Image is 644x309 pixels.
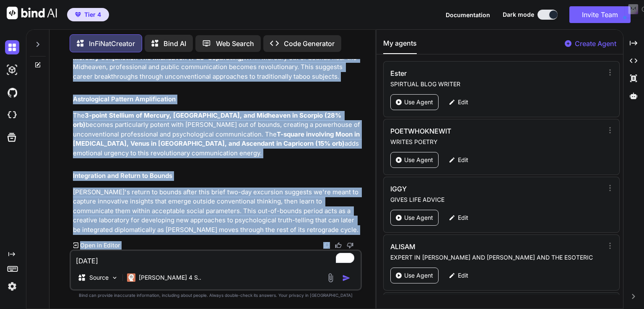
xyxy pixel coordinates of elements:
[67,8,109,21] button: premiumTier 4
[73,53,360,82] p: With Mercury out of bounds near the Midheaven, professional and public communication becomes revo...
[390,68,539,78] h3: Ester
[111,274,118,281] img: Pick Models
[89,39,135,49] p: InFiNatCreator
[458,271,468,280] p: Edit
[335,242,342,249] img: like
[404,98,433,106] p: Use Agent
[390,80,603,88] p: SPIRTUAL BLOG WRITER
[7,7,57,19] img: Bind AI
[390,138,603,146] p: WRITES POETRY
[390,242,539,252] h3: ALISAM
[342,274,351,282] img: icon
[89,273,109,282] p: Source
[5,40,19,54] img: darkChat
[284,39,335,49] p: Code Generator
[404,214,433,222] p: Use Agent
[569,6,631,23] button: Invite Team
[70,292,362,299] p: Bind can provide inaccurate information, including about people. Always double-check its answers....
[390,126,539,136] h3: POETWHOKNEWIT
[84,10,101,19] span: Tier 4
[80,241,120,250] p: Open in Editor
[503,10,534,19] span: Dark mode
[323,242,330,249] img: copy
[458,214,468,222] p: Edit
[73,111,343,129] strong: 3-point Stellium of Mercury, [GEOGRAPHIC_DATA], and Midheaven in Scorpio (28% orb)
[390,196,603,204] p: GIVES LIFE ADVICE
[73,188,360,235] p: [PERSON_NAME]'s return to bounds after this brief two-day excursion suggests we're meant to captu...
[71,251,361,266] textarea: To enrich screen reader interactions, please activate Accessibility in Grammarly extension settings
[326,273,335,283] img: attachment
[164,39,186,49] p: Bind AI
[5,63,19,77] img: darkAi-studio
[5,108,19,122] img: cloudideIcon
[73,111,360,158] p: The becomes particularly potent with [PERSON_NAME] out of bounds, creating a powerhouse of unconv...
[75,12,81,17] img: premium
[458,156,468,164] p: Edit
[5,85,19,100] img: githubDark
[446,10,490,19] button: Documentation
[347,242,353,249] img: dislike
[73,171,360,181] h2: Integration and Return to Bounds
[404,271,433,280] p: Use Agent
[127,273,135,282] img: Claude 4 Sonnet
[390,253,603,262] p: EXPERT IN [PERSON_NAME] AND [PERSON_NAME] AND THE ESOTERIC
[404,156,433,164] p: Use Agent
[5,279,19,294] img: settings
[458,98,468,106] p: Edit
[383,38,417,54] button: My agents
[139,273,201,282] p: [PERSON_NAME] 4 S..
[575,39,616,49] p: Create Agent
[446,11,490,18] span: Documentation
[73,54,246,62] strong: Mercury Conjunction The Midheaven (1°23' Separating):
[73,95,360,104] h2: Astrological Pattern Amplification
[216,39,254,49] p: Web Search
[390,184,539,194] h3: IGGY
